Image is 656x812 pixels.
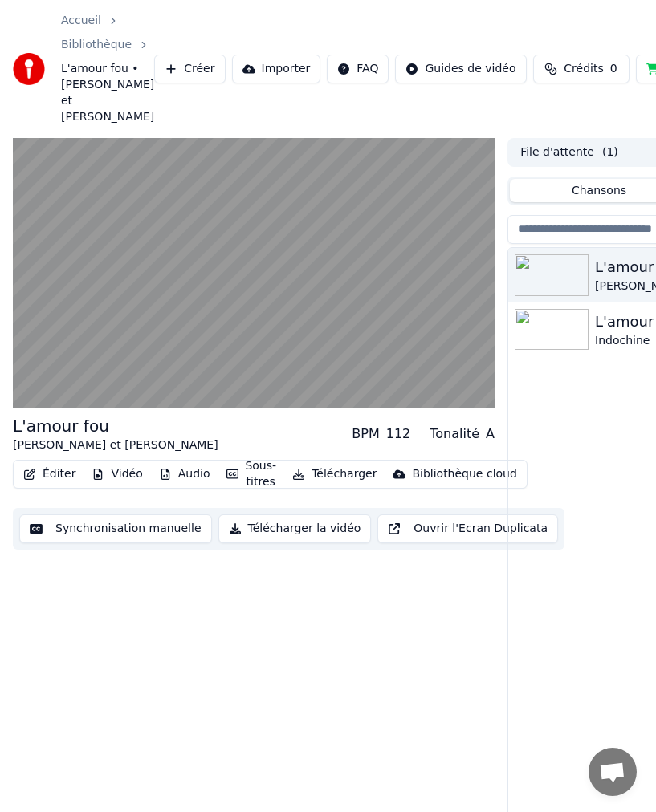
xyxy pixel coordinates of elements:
span: Crédits [564,61,603,77]
div: L'amour fou [13,415,218,437]
span: ( 1 ) [602,144,618,160]
button: Audio [153,463,217,485]
button: File d'attente [510,140,629,164]
div: Tonalité [430,424,479,444]
span: 0 [610,61,617,77]
button: Vidéo [85,463,149,485]
button: FAQ [327,55,389,83]
button: Télécharger la vidéo [218,514,372,543]
a: Ouvrir le chat [589,748,637,796]
button: Synchronisation manuelle [19,514,212,543]
nav: breadcrumb [61,13,154,125]
div: Bibliothèque cloud [412,466,516,482]
button: Ouvrir l'Ecran Duplicata [377,514,558,543]
button: Importer [232,55,321,83]
div: BPM [352,424,379,444]
button: Crédits0 [533,55,630,83]
span: L'amour fou • [PERSON_NAME] et [PERSON_NAME] [61,61,154,125]
a: Bibliothèque [61,37,132,53]
a: Accueil [61,13,101,29]
img: youka [13,53,45,85]
button: Éditer [17,463,82,485]
div: 112 [386,424,411,444]
div: [PERSON_NAME] et [PERSON_NAME] [13,437,218,453]
button: Télécharger [286,463,383,485]
div: A [486,424,495,444]
button: Sous-titres [220,455,283,493]
button: Guides de vidéo [395,55,526,83]
button: Créer [154,55,225,83]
